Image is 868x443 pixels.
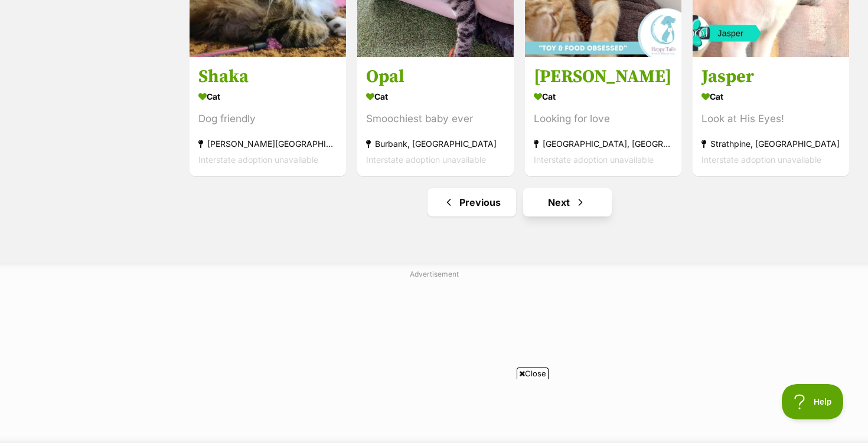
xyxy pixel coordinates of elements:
[534,155,654,165] span: Interstate adoption unavailable
[198,136,337,152] div: [PERSON_NAME][GEOGRAPHIC_DATA], [GEOGRAPHIC_DATA]
[523,188,612,216] a: Next page
[366,88,505,105] div: Cat
[148,384,720,437] iframe: Advertisement
[534,65,673,88] h3: [PERSON_NAME]
[534,111,673,127] div: Looking for love
[366,155,486,165] span: Interstate adoption unavailable
[534,88,673,105] div: Cat
[701,65,840,88] h3: Jasper
[198,65,337,88] h3: Shaka
[517,367,549,379] span: Close
[190,57,346,176] a: Shaka Cat Dog friendly [PERSON_NAME][GEOGRAPHIC_DATA], [GEOGRAPHIC_DATA] Interstate adoption unav...
[198,155,318,165] span: Interstate adoption unavailable
[366,65,505,88] h3: Opal
[701,111,840,127] div: Look at His Eyes!
[701,155,821,165] span: Interstate adoption unavailable
[525,57,681,176] a: [PERSON_NAME] Cat Looking for love [GEOGRAPHIC_DATA], [GEOGRAPHIC_DATA] Interstate adoption unava...
[428,188,516,216] a: Previous page
[693,57,849,176] a: Jasper Cat Look at His Eyes! Strathpine, [GEOGRAPHIC_DATA] Interstate adoption unavailable favourite
[366,111,505,127] div: Smoochiest baby ever
[357,57,514,176] a: Opal Cat Smoochiest baby ever Burbank, [GEOGRAPHIC_DATA] Interstate adoption unavailable favourite
[198,88,337,105] div: Cat
[701,88,840,105] div: Cat
[366,136,505,152] div: Burbank, [GEOGRAPHIC_DATA]
[148,284,720,432] iframe: Advertisement
[782,384,844,419] iframe: Help Scout Beacon - Open
[701,136,840,152] div: Strathpine, [GEOGRAPHIC_DATA]
[198,111,337,127] div: Dog friendly
[188,188,850,216] nav: Pagination
[534,136,673,152] div: [GEOGRAPHIC_DATA], [GEOGRAPHIC_DATA]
